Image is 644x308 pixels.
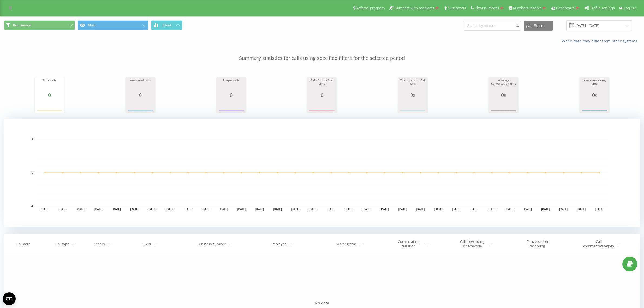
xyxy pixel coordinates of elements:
[452,208,461,211] text: [DATE]
[41,208,49,211] text: [DATE]
[448,6,466,10] span: Customers
[32,138,33,141] text: 1
[142,242,151,246] div: Client
[4,44,640,62] p: Summary statistics for calls using specified filters for the selected period
[559,208,568,211] text: [DATE]
[36,92,63,98] div: 0
[237,208,246,211] text: [DATE]
[291,208,300,211] text: [DATE]
[273,208,282,211] text: [DATE]
[36,79,63,92] div: Total calls
[416,208,425,211] text: [DATE]
[308,79,335,92] div: Calls for the first time
[356,6,385,10] span: Referral program
[32,171,33,174] text: 0
[336,242,357,246] div: Waiting time
[127,98,154,114] svg: A chart.
[541,208,550,211] text: [DATE]
[148,208,157,211] text: [DATE]
[127,92,154,98] div: 0
[520,239,555,248] div: Conversation recording
[31,205,33,208] text: -1
[399,79,426,92] div: The duration of all calls
[270,242,286,246] div: Employee
[506,208,514,211] text: [DATE]
[59,208,67,211] text: [DATE]
[490,98,517,114] svg: A chart.
[590,6,615,10] span: Profile settings
[255,208,264,211] text: [DATE]
[595,208,604,211] text: [DATE]
[488,208,496,211] text: [DATE]
[151,20,182,30] button: Chart
[470,208,478,211] text: [DATE]
[399,92,426,98] div: 0s
[4,300,640,306] div: No data
[362,208,371,211] text: [DATE]
[112,208,121,211] text: [DATE]
[577,208,586,211] text: [DATE]
[490,79,517,92] div: Average conversation time
[581,92,608,98] div: 0s
[327,208,335,211] text: [DATE]
[184,208,193,211] text: [DATE]
[94,242,105,246] div: Status
[308,98,335,114] svg: A chart.
[490,92,517,98] div: 0s
[13,23,31,27] span: Все звонки
[581,79,608,92] div: Average waiting time
[197,242,225,246] div: Business number
[77,208,85,211] text: [DATE]
[398,208,407,211] text: [DATE]
[127,79,154,92] div: Answered calls
[475,6,499,10] span: Clear numbers
[458,239,487,248] div: Call forwarding scheme title
[394,6,434,10] span: Numbers with problems
[166,208,174,211] text: [DATE]
[202,208,210,211] text: [DATE]
[220,208,228,211] text: [DATE]
[94,208,103,211] text: [DATE]
[513,6,541,10] span: Numbers reserve
[624,6,637,10] span: Log Out
[394,239,423,248] div: Conversation duration
[583,239,615,248] div: Call comment/category
[218,92,245,98] div: 0
[581,98,608,114] svg: A chart.
[434,208,443,211] text: [DATE]
[3,292,16,305] button: Open CMP widget
[4,119,640,227] svg: A chart.
[562,38,640,44] a: When data may differ from other systems
[4,20,75,30] button: Все звонки
[78,20,148,30] button: Main
[36,98,63,114] svg: A chart.
[218,79,245,92] div: Proper calls
[345,208,353,211] text: [DATE]
[464,21,521,31] input: Search by number
[381,208,389,211] text: [DATE]
[218,98,245,114] svg: A chart.
[130,208,139,211] text: [DATE]
[163,23,171,27] span: Chart
[524,21,553,31] button: Export
[523,208,532,211] text: [DATE]
[556,6,575,10] span: Dashboard
[16,242,30,246] div: Call date
[309,208,318,211] text: [DATE]
[308,92,335,98] div: 0
[55,242,69,246] div: Call type
[399,98,426,114] svg: A chart.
